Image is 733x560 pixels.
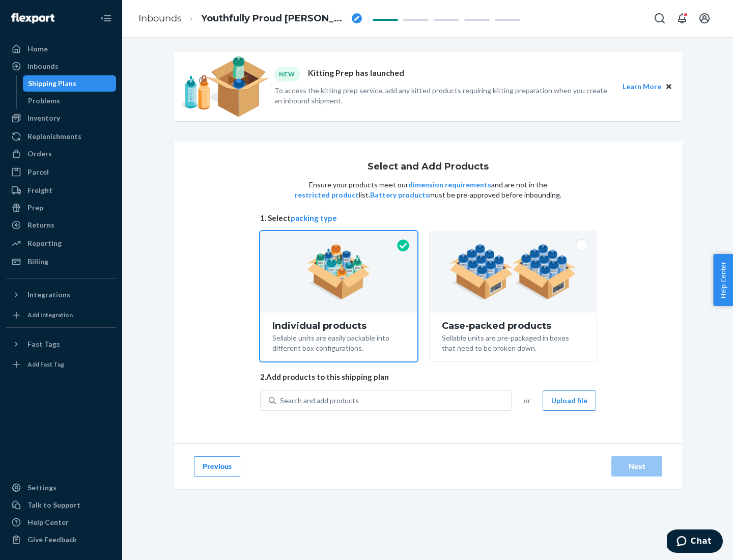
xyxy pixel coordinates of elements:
[6,235,116,251] a: Reporting
[27,257,48,267] div: Billing
[442,331,584,353] div: Sellable units are pre-packaged in boxes that need to be broken down.
[11,13,54,23] img: Flexport logo
[28,78,76,89] div: Shipping Plans
[611,456,662,477] button: Next
[6,287,116,303] button: Integrations
[27,149,52,159] div: Orders
[308,67,404,81] p: Kitting Prep has launched
[623,81,661,92] button: Learn More
[280,396,359,406] div: Search and add products
[272,321,405,331] div: Individual products
[194,456,240,477] button: Previous
[524,396,530,406] span: or
[6,254,116,270] a: Billing
[620,461,654,471] div: Next
[27,44,48,54] div: Home
[6,146,116,162] a: Orders
[27,113,60,123] div: Inventory
[672,8,692,29] button: Open notifications
[650,8,670,29] button: Open Search Box
[370,190,429,200] button: Battery products
[130,4,370,34] ol: breadcrumbs
[6,164,116,180] a: Parcel
[27,339,60,349] div: Fast Tags
[260,213,596,223] span: 1. Select
[23,93,117,109] a: Problems
[27,238,62,248] div: Reporting
[27,203,43,213] div: Prep
[663,81,674,92] button: Close
[442,321,584,331] div: Case-packed products
[27,185,52,195] div: Freight
[27,290,70,300] div: Integrations
[27,61,59,71] div: Inbounds
[368,162,489,172] h1: Select and Add Products
[27,220,54,230] div: Returns
[6,480,116,496] a: Settings
[408,180,491,190] button: dimension requirements
[694,8,715,29] button: Open account menu
[6,531,116,548] button: Give Feedback
[96,8,116,29] button: Close Navigation
[28,96,60,106] div: Problems
[27,517,69,527] div: Help Center
[6,41,116,57] a: Home
[6,217,116,233] a: Returns
[6,128,116,145] a: Replenishments
[6,336,116,352] button: Fast Tags
[449,244,576,300] img: case-pack.59cecea509d18c883b923b81aeac6d0b.png
[272,331,405,353] div: Sellable units are easily packable into different box configurations.
[27,131,81,142] div: Replenishments
[260,372,596,382] span: 2. Add products to this shipping plan
[27,360,64,369] div: Add Fast Tag
[6,356,116,373] a: Add Fast Tag
[27,535,77,545] div: Give Feedback
[27,500,80,510] div: Talk to Support
[6,58,116,74] a: Inbounds
[27,167,49,177] div: Parcel
[201,12,348,25] span: Youthfully Proud Wren
[295,190,359,200] button: restricted product
[138,13,182,24] a: Inbounds
[6,514,116,530] a: Help Center
[27,311,73,319] div: Add Integration
[307,244,371,300] img: individual-pack.facf35554cb0f1810c75b2bd6df2d64e.png
[27,483,57,493] div: Settings
[6,200,116,216] a: Prep
[6,182,116,199] a: Freight
[6,497,116,513] button: Talk to Support
[6,110,116,126] a: Inventory
[713,254,733,306] button: Help Center
[23,75,117,92] a: Shipping Plans
[274,67,300,81] div: NEW
[6,307,116,323] a: Add Integration
[543,390,596,411] button: Upload file
[274,86,613,106] p: To access the kitting prep service, add any kitted products requiring kitting preparation when yo...
[294,180,562,200] p: Ensure your products meet our and are not in the list. must be pre-approved before inbounding.
[291,213,337,223] button: packing type
[667,529,723,555] iframe: Opens a widget where you can chat to one of our agents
